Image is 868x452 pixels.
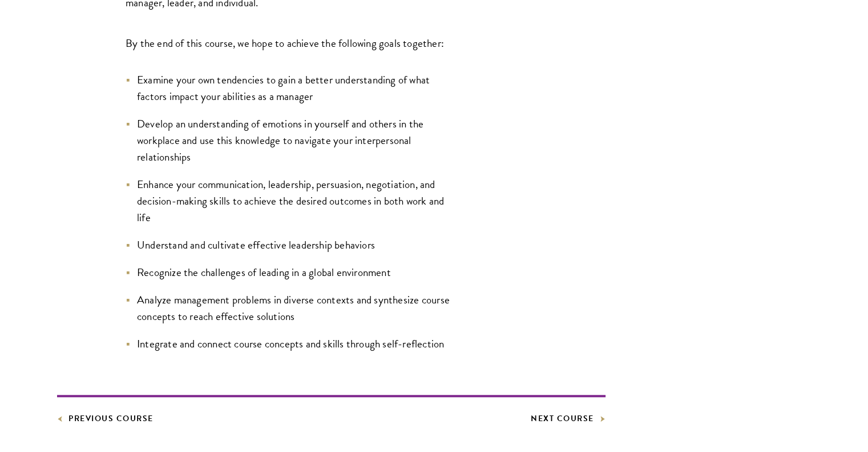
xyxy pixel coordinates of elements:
[57,411,154,426] a: Previous Course
[126,115,451,165] li: Develop an understanding of emotions in yourself and others in the workplace and use this knowled...
[126,71,451,105] li: Examine your own tendencies to gain a better understanding of what factors impact your abilities ...
[126,291,451,325] li: Analyze management problems in diverse contexts and synthesize course concepts to reach effective...
[126,335,451,352] li: Integrate and connect course concepts and skills through self-reflection
[126,237,451,253] li: Understand and cultivate effective leadership behaviors
[531,411,605,426] a: Next Course
[126,34,451,53] p: By the end of this course, we hope to achieve the following goals together:
[126,264,451,281] li: Recognize the challenges of leading in a global environment
[126,176,451,226] li: Enhance your communication, leadership, persuasion, negotiation, and decision-making skills to ac...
